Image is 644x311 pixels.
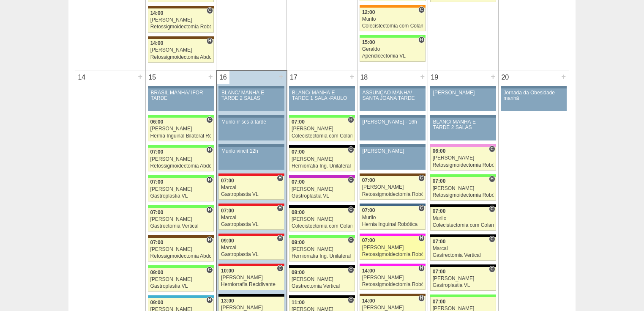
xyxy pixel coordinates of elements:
div: Retossigmoidectomia Abdominal VL [150,253,211,259]
a: C 08:00 [PERSON_NAME] Colecistectomia com Colangiografia VL [289,208,355,231]
a: [PERSON_NAME] [430,88,496,111]
div: [PERSON_NAME] [362,275,423,281]
div: Key: Assunção [218,173,284,176]
div: [PERSON_NAME] [150,157,211,162]
span: Consultório [206,116,213,123]
div: ASSUNÇÃO MANHÃ/ SANTA JOANA TARDE [363,90,423,101]
div: Colecistectomia com Colangiografia VL [362,23,423,29]
span: Consultório [489,266,495,272]
div: Key: Santa Joana [148,36,214,39]
span: 09:00 [292,270,305,275]
div: [PERSON_NAME] [292,217,352,222]
div: Gastrectomia Vertical [433,253,494,258]
span: Consultório [277,265,283,272]
span: 07:00 [362,207,375,213]
div: [PERSON_NAME] [292,247,352,252]
span: 07:00 [433,178,446,184]
div: Gastroplastia VL [221,222,282,227]
span: 07:00 [292,119,305,125]
div: + [560,71,567,82]
div: Key: Albert Einstein [430,144,496,147]
div: Key: Assunção [218,234,284,236]
div: Hernia Inguinal Robótica [362,222,423,227]
a: C 14:00 [PERSON_NAME] Retossigmoidectomia Robótica [148,8,214,32]
div: Hernia Inguinal Bilateral Robótica [150,133,211,139]
span: 07:00 [433,269,446,275]
a: H 07:00 [PERSON_NAME] Retossigmoidectomia Abdominal VL [148,148,214,171]
div: + [278,71,285,82]
span: 08:00 [292,209,305,215]
div: + [207,71,214,82]
div: Key: Blanc [289,205,355,208]
div: [PERSON_NAME] [362,245,423,250]
a: C 07:00 Murilo Hernia Inguinal Robótica [360,206,426,230]
div: Key: São Luiz - SCS [360,5,426,8]
span: Hospital [207,38,213,44]
span: 09:00 [292,239,305,245]
a: C 07:00 [PERSON_NAME] Gastroplastia VL [430,267,496,291]
div: [PERSON_NAME] [292,126,352,132]
div: Key: Brasil [289,115,355,118]
div: [PERSON_NAME] [150,247,211,252]
div: [PERSON_NAME] - 16h [363,119,423,125]
span: 07:00 [221,208,234,214]
div: [PERSON_NAME] [433,186,494,191]
div: Gastroplastia VL [221,192,282,197]
a: H 14:00 [PERSON_NAME] Retossigmoidectomia Robótica [360,266,426,290]
div: Key: São Luiz - Jabaquara [360,204,426,206]
div: Key: Santa Joana [360,173,426,176]
div: Key: Aviso [430,115,496,118]
a: C 12:00 Murilo Colecistectomia com Colangiografia VL [360,8,426,31]
a: C 07:00 Murilo Colecistectomia com Colangiografia VL [430,207,496,231]
a: C 07:00 [PERSON_NAME] Retossigmoidectomia Robótica [360,176,426,200]
span: 07:00 [362,177,375,183]
div: Key: Santa Joana [148,235,214,238]
a: C 09:00 [PERSON_NAME] Gastrectomia Vertical [289,268,355,292]
span: Consultório [489,236,495,242]
div: Murilo [433,216,494,221]
span: Consultório [418,175,425,182]
div: Key: Brasil [430,294,496,297]
span: Hospital [206,146,213,153]
a: Murilo rr scs a tarde [218,118,284,140]
div: Key: Brasil [360,35,426,38]
div: Retossigmoidectomia Robótica [362,282,423,287]
div: Murilo [362,17,423,22]
div: Herniorrafia Recidivante [221,282,282,287]
span: Hospital [277,175,283,182]
span: 14:00 [150,10,164,16]
span: Hospital [206,206,213,213]
div: [PERSON_NAME] [433,276,494,281]
span: Consultório [348,297,354,303]
div: Key: Brasil [148,115,214,118]
div: Key: Pro Matre [360,264,426,266]
span: Hospital [418,235,425,242]
div: Key: Blanc [289,145,355,148]
span: 07:00 [362,237,375,243]
div: Key: Aviso [360,86,426,88]
span: 07:00 [150,179,164,185]
a: C 07:00 Marcal Gastrectomia Vertical [430,237,496,261]
div: BLANC/ MANHÃ E TARDE 1 SALA -PAULO [292,90,352,101]
span: Consultório [348,176,354,183]
span: 14:00 [362,268,375,274]
span: 09:00 [221,238,234,244]
a: H 07:00 [PERSON_NAME] Retossigmoidectomia Robótica [360,236,426,260]
span: 09:00 [150,270,164,275]
span: 14:00 [150,40,164,46]
div: Marcal [221,185,282,190]
div: Colecistectomia com Colangiografia VL [292,133,352,139]
span: 07:00 [292,149,305,155]
div: Key: Aviso [360,144,426,147]
div: Key: Aviso [148,86,214,88]
div: Colecistectomia com Colangiografia VL [292,223,352,229]
span: Hospital [277,205,283,212]
div: Key: Brasil [148,145,214,148]
span: 13:00 [221,298,234,304]
div: Key: Santa Joana [148,6,214,8]
span: Consultório [489,146,495,152]
div: Retossigmoidectomia Robótica [433,162,494,168]
a: H 07:00 [PERSON_NAME] Retossigmoidectomia Robótica [430,177,496,201]
span: Hospital [206,297,213,303]
span: 07:00 [433,299,446,305]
